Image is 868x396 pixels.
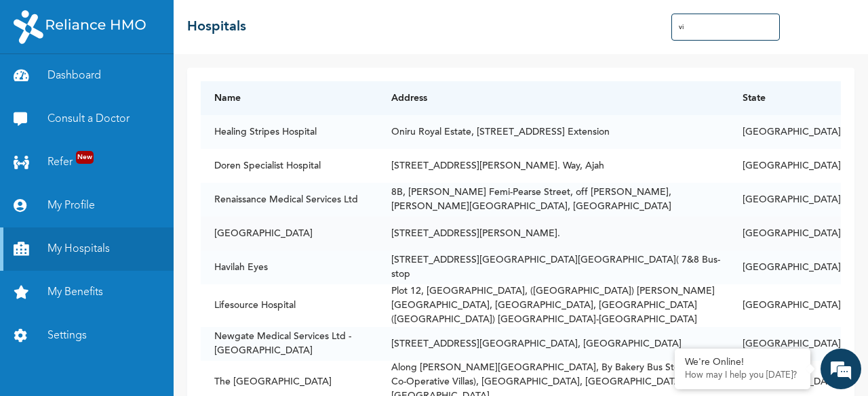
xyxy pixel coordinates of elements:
td: [STREET_ADDRESS][PERSON_NAME]. [378,217,729,250]
td: [GEOGRAPHIC_DATA] [729,183,841,217]
img: d_794563401_company_1708531726252_794563401 [25,68,55,102]
td: [STREET_ADDRESS][PERSON_NAME]. Way, Ajah [378,149,729,183]
td: 8B, [PERSON_NAME] Femi-Pearse Street, off [PERSON_NAME], [PERSON_NAME][GEOGRAPHIC_DATA], [GEOGRAP... [378,183,729,217]
td: [GEOGRAPHIC_DATA] [729,115,841,149]
td: Healing Stripes Hospital [201,115,378,149]
td: [GEOGRAPHIC_DATA] [729,149,841,183]
td: Plot 12, [GEOGRAPHIC_DATA], ([GEOGRAPHIC_DATA]) [PERSON_NAME][GEOGRAPHIC_DATA], [GEOGRAPHIC_DATA]... [378,284,729,327]
div: We're Online! [685,357,800,368]
th: Name [201,81,378,115]
td: [GEOGRAPHIC_DATA] [201,217,378,250]
td: [GEOGRAPHIC_DATA] [729,217,841,250]
input: Search Hospitals... [671,14,780,41]
td: [STREET_ADDRESS][GEOGRAPHIC_DATA], [GEOGRAPHIC_DATA] [378,327,729,361]
td: Doren Specialist Hospital [201,149,378,183]
td: [GEOGRAPHIC_DATA] [729,284,841,327]
td: Newgate Medical Services Ltd - [GEOGRAPHIC_DATA] [201,327,378,361]
div: Minimize live chat window [222,7,255,39]
img: RelianceHMO's Logo [14,10,146,44]
td: Havilah Eyes [201,250,378,284]
td: [GEOGRAPHIC_DATA] [729,327,841,361]
h2: Hospitals [187,17,246,37]
div: FAQs [133,328,259,370]
th: State [729,81,841,115]
textarea: Type your message and hit 'Enter' [7,280,258,328]
th: Address [378,81,729,115]
td: [GEOGRAPHIC_DATA] [729,250,841,284]
td: Renaissance Medical Services Ltd [201,183,378,217]
td: Oniru Royal Estate, [STREET_ADDRESS] Extension [378,115,729,149]
p: How may I help you today? [685,370,800,381]
td: Lifesource Hospital [201,284,378,327]
span: New [76,151,94,164]
span: Conversation [7,351,133,361]
span: We're online! [79,126,187,263]
td: [STREET_ADDRESS][GEOGRAPHIC_DATA][GEOGRAPHIC_DATA]( 7&8 Bus- stop [378,250,729,284]
div: Chat with us now [71,76,228,93]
